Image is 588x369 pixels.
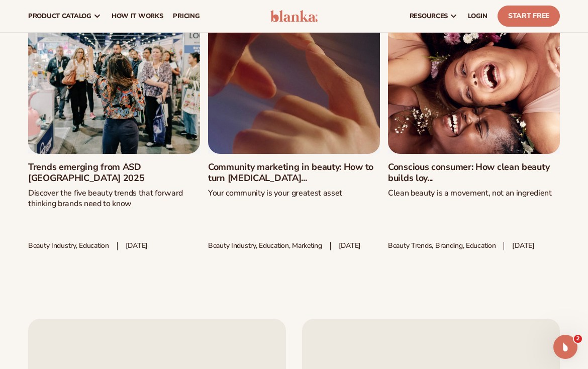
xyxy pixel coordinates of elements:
span: resources [410,12,448,20]
span: LOGIN [468,12,487,20]
span: product catalog [28,12,91,20]
a: Start Free [498,6,560,27]
span: 2 [574,335,582,343]
span: How It Works [112,12,163,20]
a: Trends emerging from ASD [GEOGRAPHIC_DATA] 2025 [28,162,200,183]
img: logo [270,10,318,22]
a: Conscious consumer: How clean beauty builds loy... [388,162,560,183]
span: pricing [173,12,200,20]
a: Community marketing in beauty: How to turn [MEDICAL_DATA]... [208,162,380,183]
iframe: Intercom live chat [553,335,577,359]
